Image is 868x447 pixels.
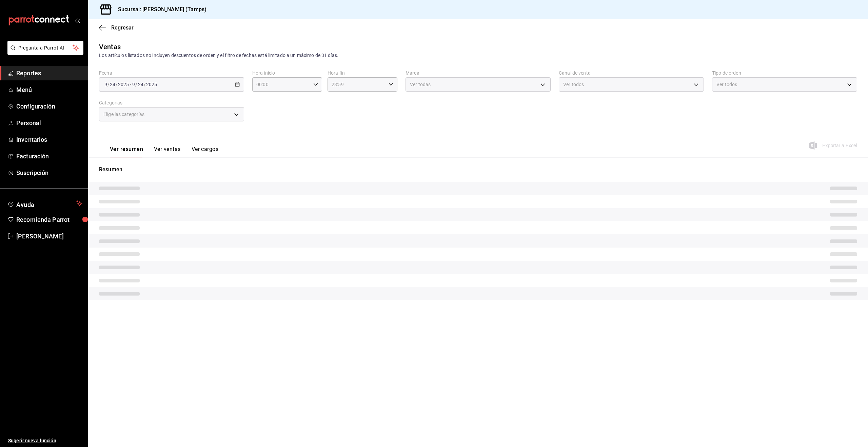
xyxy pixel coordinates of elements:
span: Menú [16,85,82,94]
label: Categorías [99,100,244,105]
span: Pregunta a Parrot AI [18,44,73,52]
span: Ver todos [716,81,737,88]
label: Hora inicio [252,71,322,75]
input: -- [138,82,144,87]
a: Pregunta a Parrot AI [5,49,83,56]
span: Recomienda Parrot [16,215,82,224]
button: Pregunta a Parrot AI [7,41,83,55]
div: Ventas [99,42,121,52]
input: ---- [146,82,157,87]
span: Personal [16,118,82,128]
span: [PERSON_NAME] [16,232,82,241]
input: -- [104,82,107,87]
input: ---- [118,82,129,87]
span: Suscripción [16,168,82,177]
span: Regresar [111,24,134,31]
span: Sugerir nueva función [8,437,82,444]
span: / [107,82,110,87]
span: Ver todas [410,81,431,88]
div: navigation tabs [110,146,218,157]
label: Hora fin [328,71,397,75]
p: Resumen [99,166,857,174]
div: Los artículos listados no incluyen descuentos de orden y el filtro de fechas está limitado a un m... [99,52,857,59]
span: / [116,82,118,87]
span: Elige las categorías [103,111,145,118]
button: Regresar [99,24,134,31]
span: Ayuda [16,199,74,208]
span: Ver todos [563,81,584,88]
button: open_drawer_menu [75,18,80,23]
span: - [130,82,131,87]
input: -- [110,82,116,87]
label: Canal de venta [559,71,704,75]
span: Configuración [16,102,82,111]
h3: Sucursal: [PERSON_NAME] (Tamps) [113,5,206,14]
span: Reportes [16,69,82,78]
label: Fecha [99,71,244,75]
button: Ver resumen [110,146,143,157]
button: Ver cargos [192,146,219,157]
span: Facturación [16,152,82,161]
span: / [144,82,146,87]
input: -- [132,82,135,87]
span: Inventarios [16,135,82,144]
label: Tipo de orden [712,71,857,75]
label: Marca [406,71,551,75]
span: / [135,82,137,87]
button: Ver ventas [154,146,181,157]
